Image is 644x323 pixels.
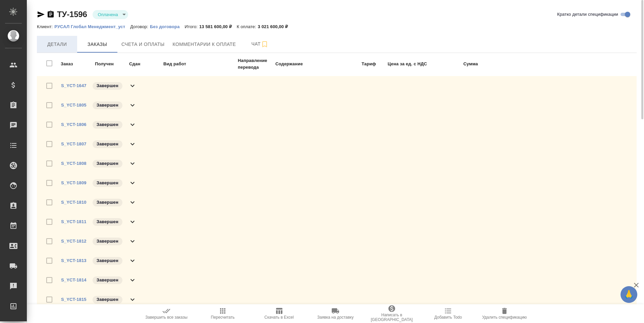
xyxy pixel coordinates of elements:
[41,40,73,49] span: Детали
[130,24,150,29] p: Договор:
[377,57,427,71] td: Цена за ед. с НДС
[60,57,94,71] td: Заказ
[57,10,87,19] a: ТУ-1596
[61,122,87,127] a: S_YCT-1806
[54,23,130,29] a: РУСАЛ Глобал Менеджмент_уст
[37,134,637,154] div: S_YCT-1807Завершен
[275,57,329,71] td: Содержание
[211,315,235,320] span: Пересчитать
[434,315,462,320] span: Добавить Todo
[623,287,635,302] span: 🙏
[121,40,165,49] span: Счета и оплаты
[61,277,87,282] a: S_YCT-1814
[37,115,637,134] div: S_YCT-1806Завершен
[368,313,416,322] span: Написать в [GEOGRAPHIC_DATA]
[95,57,128,71] td: Получен
[61,83,87,88] a: S_YCT-1647
[150,24,185,29] p: Без договора
[54,24,130,29] p: РУСАЛ Глобал Менеджмент_уст
[37,173,637,193] div: S_YCT-1809Завершен
[261,40,269,48] svg: Подписаться
[97,102,118,109] p: Завершен
[428,57,478,71] td: Сумма
[97,160,118,167] p: Завершен
[173,40,236,49] span: Комментарии к оплате
[557,11,618,18] span: Кратко детали спецификации
[37,193,637,212] div: S_YCT-1810Завершен
[129,57,162,71] td: Сдан
[482,315,527,320] span: Удалить спецификацию
[199,24,237,29] p: 13 581 600,00 ₽
[61,258,87,263] a: S_YCT-1813
[97,257,118,264] p: Завершен
[61,297,87,302] a: S_YCT-1815
[621,286,637,303] button: 🙏
[47,10,55,18] button: Скопировать ссылку
[97,121,118,128] p: Завершен
[37,10,45,18] button: Скопировать ссылку для ЯМессенджера
[150,23,185,29] a: Без договора
[37,24,54,29] p: Клиент:
[145,315,187,320] span: Завершить все заказы
[244,40,276,48] span: Чат
[97,180,118,186] p: Завершен
[258,24,293,29] p: 3 021 600,00 ₽
[37,232,637,251] div: S_YCT-1812Завершен
[237,24,258,29] p: К оплате:
[37,154,637,173] div: S_YCT-1808Завершен
[420,304,476,323] button: Добавить Todo
[317,315,354,320] span: Заявка на доставку
[307,304,364,323] button: Заявка на доставку
[37,76,637,95] div: S_YCT-1647Завершен
[81,40,113,49] span: Заказы
[97,238,118,245] p: Завершен
[61,200,87,205] a: S_YCT-1810
[37,212,637,232] div: S_YCT-1811Завершен
[37,290,637,309] div: S_YCT-1815Завершен
[61,219,87,224] a: S_YCT-1811
[237,57,274,71] td: Направление перевода
[138,304,195,323] button: Завершить все заказы
[37,270,637,290] div: S_YCT-1814Завершен
[264,315,293,320] span: Скачать в Excel
[329,57,376,71] td: Тариф
[97,277,118,283] p: Завершен
[97,296,118,303] p: Завершен
[61,180,87,185] a: S_YCT-1809
[37,251,637,270] div: S_YCT-1813Завершен
[97,218,118,225] p: Завершен
[364,304,420,323] button: Написать в [GEOGRAPHIC_DATA]
[61,239,87,244] a: S_YCT-1812
[476,304,533,323] button: Удалить спецификацию
[97,82,118,89] p: Завершен
[61,141,87,146] a: S_YCT-1807
[97,141,118,147] p: Завершен
[61,103,87,108] a: S_YCT-1805
[97,199,118,206] p: Завершен
[93,10,128,19] div: Оплачена
[96,12,120,17] button: Оплачена
[61,161,87,166] a: S_YCT-1808
[37,95,637,115] div: S_YCT-1805Завершен
[195,304,251,323] button: Пересчитать
[163,57,237,71] td: Вид работ
[185,24,199,29] p: Итого:
[251,304,307,323] button: Скачать в Excel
